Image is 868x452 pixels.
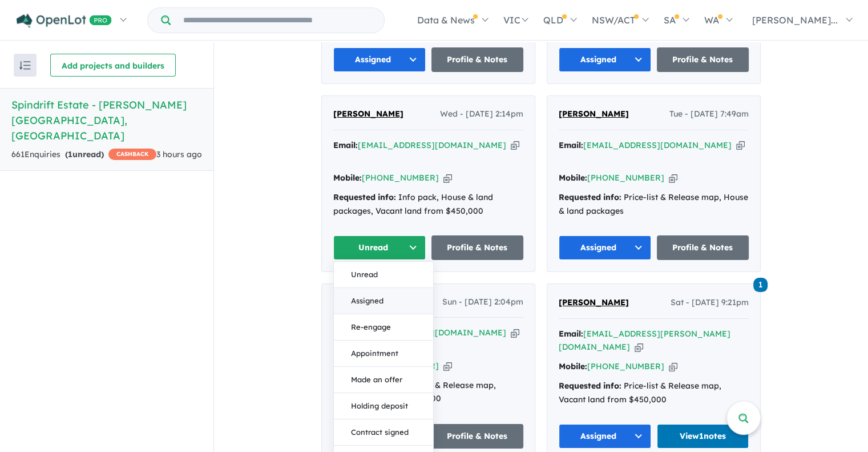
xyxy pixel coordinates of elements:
a: [PERSON_NAME] [559,296,629,310]
button: Copy [443,360,452,372]
input: Try estate name, suburb, builder or developer [173,8,382,33]
button: Copy [669,172,677,184]
button: Unread [333,235,426,260]
a: 1 [753,277,768,292]
button: Assigned [333,47,426,72]
strong: Mobile: [559,361,587,371]
a: [PHONE_NUMBER] [587,361,664,371]
button: Assigned [559,235,651,260]
div: Price-list & Release map, Vacant land from $450,000 [559,379,749,407]
a: [PHONE_NUMBER] [587,173,664,183]
button: Unread [334,261,433,287]
button: Assigned [559,424,651,449]
span: [PERSON_NAME] [559,297,629,307]
span: Sat - [DATE] 9:21pm [671,296,749,310]
button: Copy [511,327,519,339]
span: [PERSON_NAME] [559,109,629,119]
a: [EMAIL_ADDRESS][DOMAIN_NAME] [358,140,506,150]
strong: Requested info: [559,192,621,202]
div: Info pack, House & land packages, Vacant land from $450,000 [333,191,523,218]
button: Made an offer [334,366,433,393]
button: Copy [635,341,643,353]
span: 1 [68,149,72,159]
a: [PERSON_NAME] [559,107,629,121]
a: Profile & Notes [431,47,524,72]
strong: Mobile: [333,173,362,183]
div: Price-list & Release map, House & land packages [559,191,749,218]
a: [EMAIL_ADDRESS][DOMAIN_NAME] [583,140,732,150]
strong: ( unread) [65,149,104,159]
strong: Requested info: [559,381,621,391]
button: Add projects and builders [50,54,176,77]
span: Wed - [DATE] 2:14pm [440,107,523,121]
span: [PERSON_NAME]... [752,14,838,26]
button: Copy [669,361,677,373]
button: Appointment [334,340,433,366]
a: Profile & Notes [657,47,749,72]
span: 1 [753,278,768,292]
button: Contract signed [334,419,433,445]
span: Tue - [DATE] 7:49am [669,107,749,121]
button: Assigned [334,287,433,314]
strong: Requested info: [333,192,396,202]
strong: Email: [559,140,583,150]
a: [EMAIL_ADDRESS][PERSON_NAME][DOMAIN_NAME] [559,329,730,353]
button: Copy [736,139,745,151]
div: 661 Enquir ies [11,148,156,162]
a: [PHONE_NUMBER] [362,173,439,183]
button: Assigned [559,47,651,72]
strong: Mobile: [559,173,587,183]
a: Profile & Notes [431,424,524,449]
a: Profile & Notes [657,235,749,260]
a: View1notes [657,424,749,449]
img: Openlot PRO Logo White [17,14,112,28]
img: sort.svg [19,61,31,70]
button: Copy [443,172,452,184]
span: Sun - [DATE] 2:04pm [442,295,523,309]
button: Copy [511,139,519,151]
button: Holding deposit [334,393,433,419]
span: CASHBACK [108,149,156,160]
span: 3 hours ago [156,149,202,159]
a: Profile & Notes [431,235,524,260]
h5: Spindrift Estate - [PERSON_NAME][GEOGRAPHIC_DATA] , [GEOGRAPHIC_DATA] [11,97,202,143]
span: [PERSON_NAME] [333,109,403,119]
strong: Email: [559,329,583,339]
a: [PERSON_NAME] [333,107,403,121]
strong: Email: [333,140,358,150]
button: Re-engage [334,314,433,340]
